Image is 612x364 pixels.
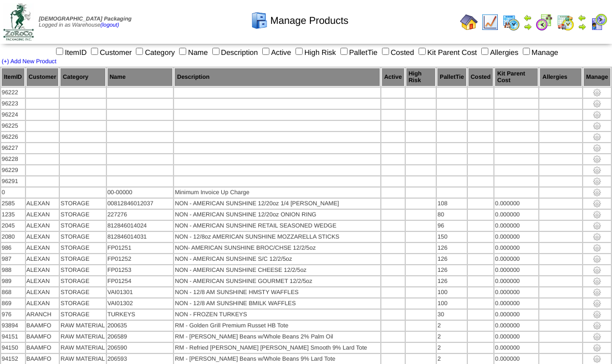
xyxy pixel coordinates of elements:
[494,243,538,253] td: 0.000000
[1,199,25,209] td: 2585
[174,343,380,353] td: RM - Refried [PERSON_NAME] [PERSON_NAME] Smooth 9% Lard Tote
[406,68,436,87] th: High Risk
[174,221,380,231] td: NON - AMERICAN SUNSHINE RETAIL SEASONED WEDGE
[494,343,538,353] td: 0.000000
[107,332,174,342] td: 206589
[382,48,389,55] input: Costed
[593,188,601,197] img: settings.gif
[380,48,414,57] label: Costed
[26,332,59,342] td: BAAMFO
[437,310,467,320] td: 30
[60,276,105,286] td: STORAGE
[270,15,348,27] span: Manage Products
[107,343,174,353] td: 206590
[494,199,538,209] td: 0.000000
[174,265,380,275] td: NON - AMERICAN SUNSHINE CHEESE 12/2/5oz
[494,221,538,231] td: 0.000000
[60,254,105,264] td: STORAGE
[174,287,380,297] td: NON - 12/8 AM SUNSHINE HMSTY WAFFLES
[174,310,380,320] td: NON - FROZEN TURKEYS
[174,254,380,264] td: NON - AMERICAN SUNSHINE S/C 12/2/5oz
[338,48,378,57] label: PalletTie
[1,132,25,142] td: 96226
[1,232,25,242] td: 2080
[437,199,467,209] td: 108
[593,310,601,319] img: settings.gif
[494,68,538,87] th: Kit Parent Cost
[521,48,558,57] label: Manage
[539,68,582,87] th: Allergies
[60,354,105,364] td: RAW MATERIAL
[1,210,25,220] td: 1235
[39,16,131,28] span: Logged in as Warehouse
[437,221,467,231] td: 96
[39,16,131,22] span: [DEMOGRAPHIC_DATA] Packaging
[593,332,601,341] img: settings.gif
[593,110,601,119] img: settings.gif
[26,199,59,209] td: ALEXAN
[437,354,467,364] td: 2
[494,310,538,320] td: 0.000000
[494,210,538,220] td: 0.000000
[578,22,586,31] img: arrowright.gif
[494,276,538,286] td: 0.000000
[593,355,601,363] img: settings.gif
[210,48,258,57] label: Description
[1,143,25,153] td: 96227
[593,255,601,264] img: settings.gif
[419,48,426,55] input: Kit Parent Cost
[523,13,532,22] img: arrowleft.gif
[1,99,25,109] td: 96223
[26,354,59,364] td: BAAMFO
[1,321,25,331] td: 93894
[1,310,25,320] td: 976
[91,48,98,55] input: Customer
[593,321,601,330] img: settings.gif
[502,13,520,31] img: calendarprod.gif
[1,332,25,342] td: 94151
[523,22,532,31] img: arrowright.gif
[174,321,380,331] td: RM - Golden Grill Premium Russet HB Tote
[26,254,59,264] td: ALEXAN
[593,177,601,186] img: settings.gif
[494,287,538,297] td: 0.000000
[60,210,105,220] td: STORAGE
[437,243,467,253] td: 126
[107,321,174,331] td: 200635
[557,13,574,31] img: calendarinout.gif
[174,299,380,309] td: NON - 12/8 AM SUNSHINE BMILK WAFFLES
[593,221,601,230] img: settings.gif
[1,110,25,120] td: 96224
[593,277,601,286] img: settings.gif
[107,68,174,87] th: Name
[295,48,303,55] input: High Risk
[468,68,493,87] th: Costed
[437,232,467,242] td: 150
[1,354,25,364] td: 94152
[590,13,608,31] img: calendarcustomer.gif
[107,199,174,209] td: 00812846012037
[1,254,25,264] td: 987
[26,265,59,275] td: ALEXAN
[1,165,25,175] td: 96229
[174,276,380,286] td: NON - AMERICAN SUNSHINE GOURMET 12/2/5oz
[494,254,538,264] td: 0.000000
[174,68,380,87] th: Description
[593,288,601,297] img: settings.gif
[136,48,143,55] input: Category
[26,221,59,231] td: ALEXAN
[1,154,25,164] td: 96228
[3,3,34,41] img: zoroco-logo-small.webp
[437,343,467,353] td: 2
[1,243,25,253] td: 986
[416,48,477,57] label: Kit Parent Cost
[107,254,174,264] td: FP01252
[583,68,611,87] th: Manage
[26,321,59,331] td: BAAMFO
[60,265,105,275] td: STORAGE
[212,48,220,55] input: Description
[2,58,57,65] a: (+) Add New Product
[437,299,467,309] td: 100
[60,221,105,231] td: STORAGE
[437,265,467,275] td: 126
